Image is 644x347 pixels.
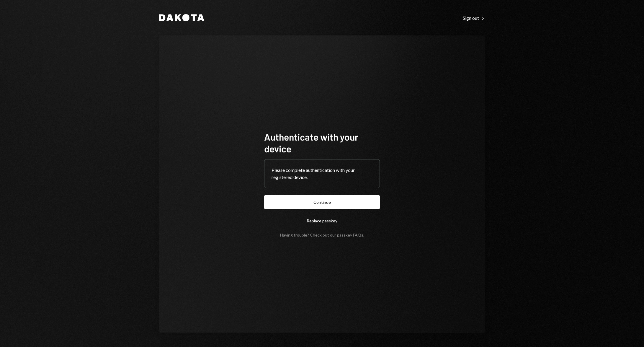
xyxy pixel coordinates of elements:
[264,195,380,209] button: Continue
[463,14,485,21] a: Sign out
[280,232,364,237] div: Having trouble? Check out our .
[264,214,380,228] button: Replace passkey
[272,167,372,181] div: Please complete authentication with your registered device.
[337,232,363,238] a: passkey FAQs
[463,15,485,21] div: Sign out
[264,131,380,154] h1: Authenticate with your device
